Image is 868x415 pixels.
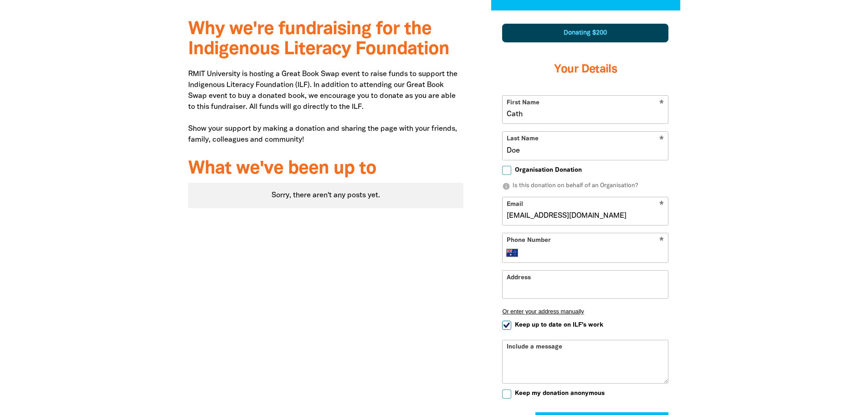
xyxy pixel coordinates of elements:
[188,159,464,179] h3: What we've been up to
[502,308,668,315] button: Or enter your address manually
[515,166,582,174] span: Organisation Donation
[502,24,668,42] div: Donating $200
[502,51,668,88] h3: Your Details
[188,21,449,58] span: Why we're fundraising for the Indigenous Literacy Foundation
[188,183,464,208] div: Paginated content
[188,183,464,208] div: Sorry, there aren't any posts yet.
[515,389,605,398] span: Keep my donation anonymous
[659,237,664,246] i: Required
[502,182,510,190] i: info
[515,321,603,329] span: Keep up to date on ILF's work
[502,389,511,399] input: Keep my donation anonymous
[502,321,511,330] input: Keep up to date on ILF's work
[188,69,464,145] p: RMIT University is hosting a Great Book Swap event to raise funds to support the Indigenous Liter...
[502,182,668,191] p: Is this donation on behalf of an Organisation?
[502,166,511,175] input: Organisation Donation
